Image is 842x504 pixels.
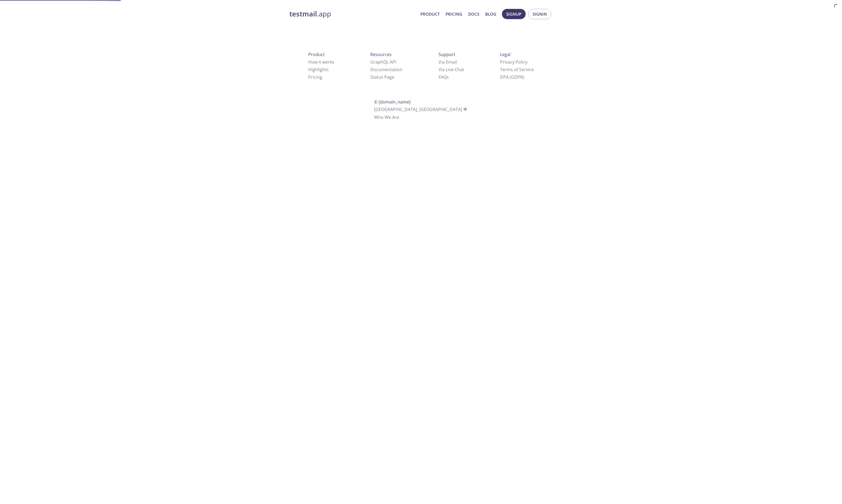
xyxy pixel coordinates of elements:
a: GraphQL API [370,59,396,65]
a: Docs [468,11,479,18]
button: Signin [528,9,551,19]
span: Signup [506,11,521,18]
a: Privacy Policy [500,59,528,65]
a: Status Page [370,74,394,80]
span: s [447,74,449,80]
span: [GEOGRAPHIC_DATA], [GEOGRAPHIC_DATA] [374,106,468,112]
span: Support [439,51,455,57]
a: Blog [485,11,496,18]
a: Terms of Service [500,67,534,73]
span: Product [308,51,325,57]
a: Who We Are [374,114,399,120]
button: Signup [502,9,526,19]
span: Resources [370,51,392,57]
span: © [DOMAIN_NAME] [374,99,410,105]
span: Legal [500,51,511,57]
a: How it works [308,59,334,65]
strong: testmail [289,9,317,19]
a: Via Email [439,59,457,65]
a: DPA (GDPR) [500,74,524,80]
a: Via Live Chat [439,67,464,73]
a: Product [420,11,440,18]
span: Signin [533,11,547,18]
a: Highlights [308,67,329,73]
a: Pricing [446,11,462,18]
a: Pricing [308,74,322,80]
a: FAQ [439,74,449,80]
a: Documentation [370,67,402,73]
a: testmail.app [289,9,416,19]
